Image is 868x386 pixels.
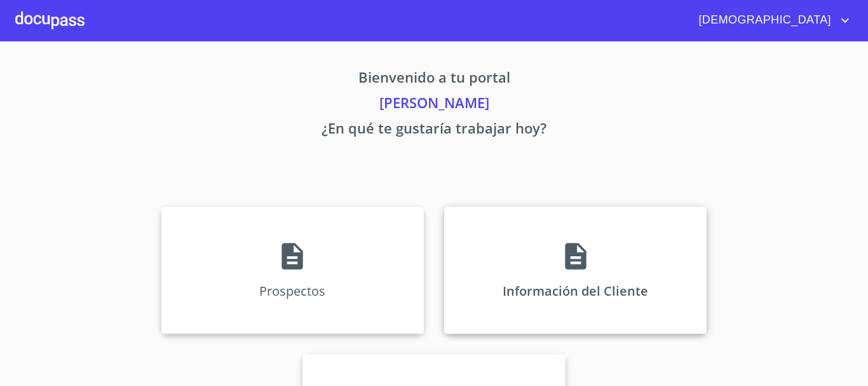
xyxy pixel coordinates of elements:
span: [DEMOGRAPHIC_DATA] [689,10,837,31]
p: ¿En qué te gustaría trabajar hoy? [43,118,825,143]
p: Bienvenido a tu portal [43,67,825,92]
p: Información del Cliente [503,282,648,300]
button: account of current user [689,10,853,31]
p: [PERSON_NAME] [43,92,825,118]
p: Prospectos [259,282,325,300]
